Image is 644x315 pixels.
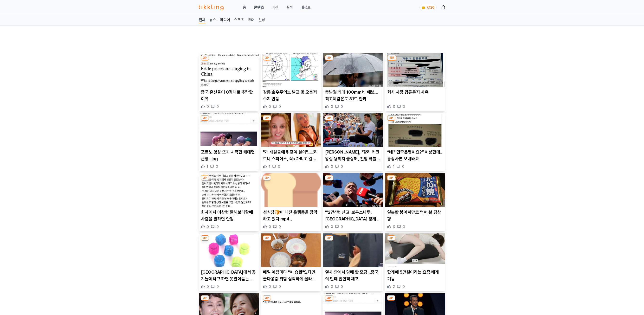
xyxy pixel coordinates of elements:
[385,233,445,291] div: 3P 한개에 5만원이라는 요즘 베개 기능 한개에 5만원이라는 요즘 베개 기능 2 0
[269,164,270,169] span: 1
[199,173,259,231] div: 3P 회사에서 이상형 말해보라할때 사람을 말하면 안됨 회사에서 이상형 말해보라할때 사람을 말하면 안됨 0 0
[201,175,209,180] div: 3P
[199,5,224,10] img: 티끌링
[387,235,395,241] div: 3P
[254,5,264,10] a: 콘텐츠
[220,17,230,23] a: 미디어
[325,269,381,282] p: 열차 안에서 담배 한 모금…중국의 민폐 흡연객 체포
[199,53,259,111] div: 3P 중국 출산율이 0점대로 추락한 이유 중국 출산율이 0점대로 추락한 이유 0 0
[199,53,259,87] img: 중국 출산율이 0점대로 추락한 이유
[201,55,209,60] div: 3P
[261,113,321,147] img: "개 배설물에 뒤덮여 살아"...브리트니 스피어스, 꼭x 가리고 칼춤까지 추는 충격적인 최근 근황
[385,113,445,147] img: “네? 민족은행이요?” 이상한데.. 통장사본 보내봐요
[243,5,246,10] a: 홈
[426,6,434,9] span: 7,120
[385,173,445,207] img: 일본판 붕어싸만코 먹어 본 감상평
[263,269,319,282] p: 매일 아침마다 "이 습관"있다면 골다공증 위험 심각하게 올라갑니다.
[269,224,271,229] span: 0
[201,295,209,301] div: 3P
[385,173,445,231] div: 3P 일본판 붕어싸만코 먹어 본 감상평 일본판 붕어싸만코 먹어 본 감상평 0 0
[207,284,209,289] span: 0
[341,284,343,289] span: 0
[325,295,333,301] div: 3P
[216,164,218,169] span: 0
[331,224,333,229] span: 0
[199,113,259,171] div: 3P 포르노 영상 뜨기 시작한 케데헌 근황...jpg 포르노 영상 뜨기 시작한 케데헌 근황...jpg 1 0
[387,55,396,60] div: 읽음
[207,104,209,109] span: 0
[387,295,395,301] div: 3P
[263,209,319,222] p: 성심당🍞이 대전 은행동을 장악하고 있다.mp4,,
[331,284,333,289] span: 0
[279,104,281,109] span: 0
[199,173,259,207] img: 회사에서 이상형 말해보라할때 사람을 말하면 안됨
[393,284,395,289] span: 2
[403,284,405,289] span: 0
[199,233,259,267] img: 부산에서 공기놀이라고 하면 못알아듣는 이유,,
[207,224,209,229] span: 0
[323,233,383,267] img: 열차 안에서 담배 한 모금…중국의 민폐 흡연객 체포
[387,149,443,162] p: “네? 민족은행이요?” 이상한데.. 통장사본 보내봐요
[341,164,343,169] span: 0
[207,164,208,169] span: 1
[201,269,257,282] p: [GEOGRAPHIC_DATA]에서 공기놀이라고 하면 못알아듣는 이유,,
[325,115,333,121] div: 3P
[387,115,395,121] div: 3P
[403,224,405,229] span: 0
[387,209,443,222] p: 일본판 붕어싸만코 먹어 본 감상평
[234,17,244,23] a: 스포츠
[248,17,255,23] a: 유머
[279,284,281,289] span: 0
[323,113,383,147] img: 트럼프, "챨리 커크 암살 용의자 붙잡혀, 진범 확률 매우높아"
[331,164,333,169] span: 0
[403,104,405,109] span: 0
[263,115,271,121] div: 3P
[323,113,383,171] div: 3P 트럼프, "챨리 커크 암살 용의자 붙잡혀, 진범 확률 매우높아" [PERSON_NAME], "챨리 커크 암살 용의자 붙잡혀, 진범 확률 매우높아" 0 0
[261,233,321,291] div: 3P 매일 아침마다 "이 습관"있다면 골다공증 위험 심각하게 올라갑니다. 매일 아침마다 "이 습관"있다면 골다공증 위험 심각하게 올라갑니다. 0 0
[323,173,383,207] img: "'27년형 선고' 보우소나루, 브라질 정계 여전히 흔드는 '킹메이커'"
[341,104,343,109] span: 0
[323,53,383,87] img: 충남권 최대 100㎜ 비 예보…최고체감온도 31도 안팎
[387,269,443,282] p: 한개에 5만원이라는 요즘 베개 기능
[323,173,383,231] div: 3P "'27년형 선고' 보우소나루, 브라질 정계 여전히 흔드는 '킹메이커'" "'27년형 선고' 보우소나루, [GEOGRAPHIC_DATA] 정계 여전히 흔드는 '킹메이커'...
[263,175,271,180] div: 3P
[387,175,395,180] div: 3P
[209,17,216,23] a: 뉴스
[263,295,271,301] div: 3P
[325,149,381,162] p: [PERSON_NAME], "챨리 커크 암살 용의자 붙잡혀, 진범 확률 매우높아"
[263,55,271,60] div: 3P
[261,53,321,87] img: 강릉 호우주의보 발표 및 오봉저수지 반등
[387,89,443,96] p: 회사 차량 압류통지 사유
[217,284,219,289] span: 0
[393,224,395,229] span: 0
[325,235,333,241] div: 3P
[261,53,321,111] div: 3P 강릉 호우주의보 발표 및 오봉저수지 반등 강릉 호우주의보 발표 및 오봉저수지 반등 0 0
[325,209,381,222] p: "'27년형 선고' 보우소나루, [GEOGRAPHIC_DATA] 정계 여전히 흔드는 '킹메이커'"
[201,149,257,162] p: 포르노 영상 뜨기 시작한 케데헌 근황...jpg
[272,5,278,10] button: 미션
[261,233,321,267] img: 매일 아침마다 "이 습관"있다면 골다공증 위험 심각하게 올라갑니다.
[199,17,206,23] a: 전체
[199,113,259,147] img: 포르노 영상 뜨기 시작한 케데헌 근황...jpg
[385,53,445,111] div: 읽음 회사 차량 압류통지 사유 회사 차량 압류통지 사유 0 0
[419,4,436,11] a: coin 7,120
[261,173,321,207] img: 성심당🍞이 대전 은행동을 장악하고 있다.mp4,,
[217,104,219,109] span: 0
[278,164,280,169] span: 0
[199,233,259,291] div: 3P 부산에서 공기놀이라고 하면 못알아듣는 이유,, [GEOGRAPHIC_DATA]에서 공기놀이라고 하면 못알아듣는 이유,, 0 0
[258,17,265,23] a: 일상
[341,224,343,229] span: 0
[385,53,445,87] img: 회사 차량 압류통지 사유
[263,149,319,162] p: "개 배설물에 뒤덮여 살아"...브리트니 스피어스, 꼭x 가리고 칼춤까지 추는 충격적인 최근 근황
[301,5,311,10] a: 내정보
[261,173,321,231] div: 3P 성심당🍞이 대전 은행동을 장악하고 있다.mp4,, 성심당🍞이 대전 은행동을 장악하고 있다.mp4,, 0 0
[385,113,445,171] div: 3P “네? 민족은행이요?” 이상한데.. 통장사본 보내봐요 “네? 민족은행이요?” 이상한데.. 통장사본 보내봐요 1 0
[201,115,209,121] div: 3P
[325,89,381,102] p: 충남권 최대 100㎜ 비 예보…최고체감온도 31도 안팎
[269,104,271,109] span: 0
[217,224,219,229] span: 0
[393,104,395,109] span: 0
[261,113,321,171] div: 3P "개 배설물에 뒤덮여 살아"...브리트니 스피어스, 꼭x 가리고 칼춤까지 추는 충격적인 최근 근황 "개 배설물에 뒤덮여 살아"...브리트니 스피어스, 꼭x 가리고 칼춤까...
[422,6,425,10] img: coin
[201,209,257,222] p: 회사에서 이상형 말해보라할때 사람을 말하면 안됨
